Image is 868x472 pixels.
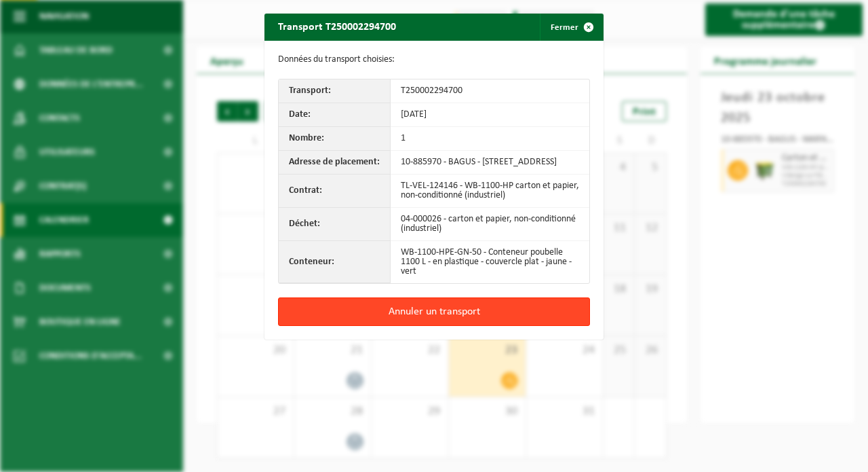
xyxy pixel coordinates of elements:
[279,208,391,241] th: Déchet:
[279,103,391,127] th: Date:
[279,241,391,283] th: Conteneur:
[279,175,391,208] th: Contrat:
[279,127,391,151] th: Nombre:
[391,79,589,103] td: T250002294700
[264,14,410,39] h2: Transport T250002294700
[391,175,589,208] td: TL-VEL-124146 - WB-1100-HP carton et papier, non-conditionné (industriel)
[278,297,590,326] button: Annuler un transport
[391,241,589,283] td: WB-1100-HPE-GN-50 - Conteneur poubelle 1100 L - en plastique - couvercle plat - jaune - vert
[279,79,391,103] th: Transport:
[279,151,391,175] th: Adresse de placement:
[391,208,589,241] td: 04-000026 - carton et papier, non-conditionné (industriel)
[391,103,589,127] td: [DATE]
[391,127,589,151] td: 1
[540,14,602,41] button: Fermer
[278,54,590,65] p: Données du transport choisies:
[391,151,589,175] td: 10-885970 - BAGUS - [STREET_ADDRESS]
